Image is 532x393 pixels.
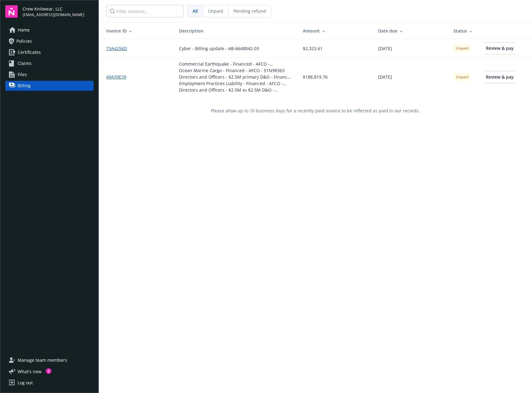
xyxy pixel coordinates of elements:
[484,71,515,83] a: Review & pay
[208,8,223,14] span: Unpaid
[378,28,443,34] div: Date due
[18,70,27,80] span: Files
[453,28,474,34] div: Status
[106,5,184,17] input: Filter invoices...
[18,81,31,91] span: Billing
[46,368,51,374] div: 1
[456,74,468,80] span: Unpaid
[303,74,328,80] span: $188,819.76
[16,36,32,46] span: Policies
[18,25,30,35] span: Home
[179,28,293,34] div: Description
[5,70,94,80] a: Files
[233,8,266,14] span: Pending refund
[106,28,169,34] div: Invoice ID
[179,87,293,93] div: Directors and Officers - $2.5M xs $2.5M D&O - Financed - AFCO - 57 PE 0402264-25
[5,355,94,365] a: Manage team members
[179,45,259,52] div: Cyber - Billing update - AB-6648042-03
[23,12,84,18] span: [EMAIL_ADDRESS][DOMAIN_NAME]
[5,58,94,68] a: Claims
[486,74,514,80] span: Review & pay
[106,45,132,52] a: 73A4256D
[5,47,94,57] a: Certificates
[193,8,198,14] span: All
[18,47,41,57] span: Certificates
[484,42,515,54] a: Review & pay
[378,74,392,80] span: [DATE]
[5,81,94,91] a: Billing
[179,74,293,80] div: Directors and Officers - $2.5M primary D&O - Financed - AFCO - P-001-001399409-02
[18,368,41,375] span: What ' s new
[303,28,368,34] div: Amount
[23,5,94,18] button: Crew Knitwear, LLC[EMAIL_ADDRESS][DOMAIN_NAME]
[179,67,293,74] div: Ocean Marine Cargo - Financed - AFCO - 51N98363
[486,45,514,51] span: Review & pay
[303,45,323,52] span: $2,323.61
[5,5,18,18] img: navigator-logo.svg
[456,45,468,51] span: Unpaid
[23,6,84,12] span: Crew Knitwear, LLC
[99,96,532,125] div: Please allow up to 10 business days for a recently paid invoice to be reflected as paid in our re...
[179,80,293,87] div: Employment Practices Liability - Financed - AFCO - 107695938
[5,25,94,35] a: Home
[378,45,392,52] span: [DATE]
[18,58,32,68] span: Claims
[5,36,94,46] a: Policies
[18,355,67,365] span: Manage team members
[106,74,131,80] a: 49A39E39
[5,368,51,375] button: What's new1
[18,378,33,388] div: Log out
[179,61,293,67] div: Commercial Earthquake - Financed - AFCO - MCQ0204493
